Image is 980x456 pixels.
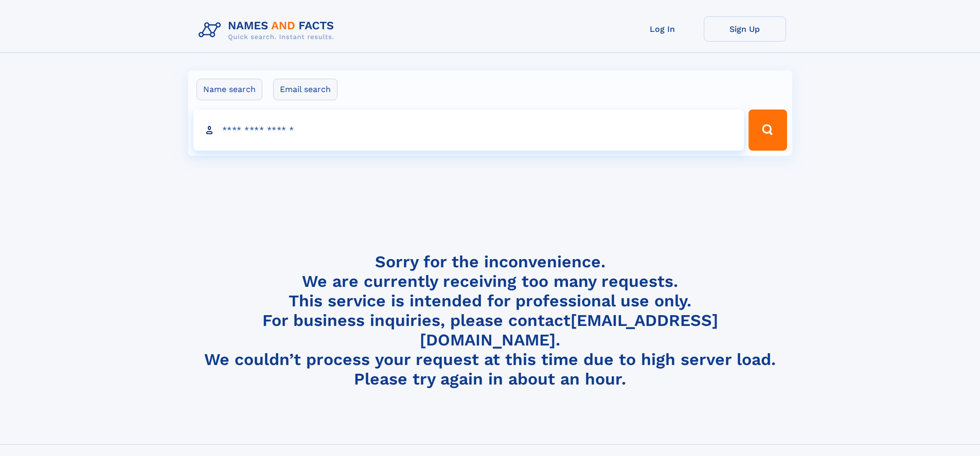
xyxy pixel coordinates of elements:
[704,16,786,42] a: Sign Up
[197,79,262,100] label: Name search
[420,311,718,350] a: [EMAIL_ADDRESS][DOMAIN_NAME]
[194,16,343,44] img: Logo Names and Facts
[749,110,787,151] button: Search Button
[194,252,786,389] h4: Sorry for the inconvenience. We are currently receiving too many requests. This service is intend...
[621,16,704,42] a: Log In
[273,79,337,100] label: Email search
[193,110,744,151] input: search input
